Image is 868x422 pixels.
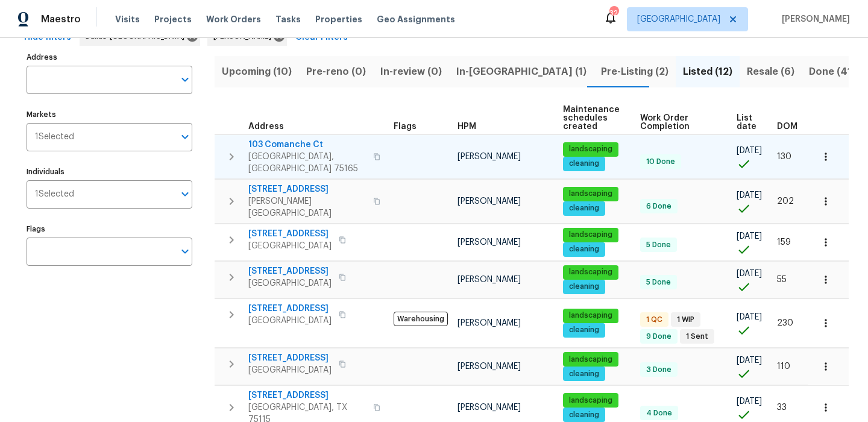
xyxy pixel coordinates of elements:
span: cleaning [564,159,604,169]
span: [GEOGRAPHIC_DATA] [248,315,332,327]
span: Maestro [41,13,81,25]
span: [STREET_ADDRESS] [248,303,332,315]
span: Upcoming (10) [222,63,292,80]
span: In-review (0) [380,63,442,80]
span: landscaping [564,310,617,321]
button: Open [177,243,193,260]
span: 202 [777,197,794,206]
span: landscaping [564,144,617,154]
span: 5 Done [641,240,676,250]
span: 33 [777,403,787,412]
span: cleaning [564,244,604,254]
span: [PERSON_NAME] [458,362,521,371]
button: Open [177,71,193,88]
label: Markets [27,111,192,118]
span: 1 Sent [681,332,713,342]
span: Pre-reno (0) [306,63,366,80]
span: [DATE] [737,191,762,200]
span: [GEOGRAPHIC_DATA] [248,240,332,252]
span: [STREET_ADDRESS] [248,352,332,364]
span: 1 QC [641,315,667,325]
span: Work Orders [206,13,261,25]
span: cleaning [564,325,604,335]
label: Address [27,54,192,61]
span: [PERSON_NAME] [458,403,521,412]
span: 5 Done [641,277,676,288]
span: Warehousing [394,312,448,326]
label: Flags [27,225,192,233]
span: 9 Done [641,332,676,342]
span: Listed (12) [683,63,732,80]
span: [DATE] [737,313,762,321]
span: Resale (6) [747,63,794,80]
span: HPM [458,122,476,131]
span: cleaning [564,282,604,292]
span: 1 Selected [35,189,74,200]
span: [STREET_ADDRESS] [248,228,332,240]
span: 130 [777,153,791,161]
span: List date [737,114,756,131]
span: [PERSON_NAME][GEOGRAPHIC_DATA] [248,195,366,219]
span: [DATE] [737,232,762,241]
span: 6 Done [641,201,676,212]
span: landscaping [564,354,617,365]
button: Open [177,128,193,145]
button: Clear Filters [291,27,353,49]
span: [PERSON_NAME] [777,13,850,25]
button: Hide filters [19,27,76,49]
span: Projects [154,13,192,25]
span: 3 Done [641,365,676,375]
span: [PERSON_NAME] [458,153,521,161]
span: landscaping [564,267,617,277]
span: Work Order Completion [640,114,716,131]
span: Address [248,122,284,131]
span: 159 [777,238,791,247]
div: 32 [609,7,618,19]
span: [GEOGRAPHIC_DATA] [248,277,332,289]
span: [PERSON_NAME] [458,197,521,206]
span: [STREET_ADDRESS] [248,265,332,277]
span: [PERSON_NAME] [458,319,521,327]
span: landscaping [564,230,617,240]
span: [STREET_ADDRESS] [248,389,366,402]
span: Properties [315,13,362,25]
span: Geo Assignments [377,13,455,25]
span: Visits [115,13,140,25]
span: landscaping [564,189,617,199]
span: 55 [777,276,787,284]
span: [PERSON_NAME] [458,238,521,247]
span: [DATE] [737,356,762,365]
span: In-[GEOGRAPHIC_DATA] (1) [456,63,587,80]
span: 1 Selected [35,132,74,142]
span: [DATE] [737,397,762,406]
span: 10 Done [641,157,680,167]
button: Open [177,186,193,203]
span: [DATE] [737,269,762,278]
span: cleaning [564,410,604,420]
span: cleaning [564,369,604,379]
span: [GEOGRAPHIC_DATA] [637,13,720,25]
span: Tasks [275,15,301,24]
span: [PERSON_NAME] [458,276,521,284]
span: 103 Comanche Ct [248,139,366,151]
span: Maintenance schedules created [563,105,620,131]
span: 4 Done [641,408,677,418]
span: [STREET_ADDRESS] [248,183,366,195]
span: [DATE] [737,146,762,155]
span: DOM [777,122,797,131]
span: Done (411) [809,63,860,80]
span: Flags [394,122,417,131]
span: 230 [777,319,793,327]
span: Hide filters [24,30,71,45]
span: Clear Filters [295,30,348,45]
span: [GEOGRAPHIC_DATA], [GEOGRAPHIC_DATA] 75165 [248,151,366,175]
span: cleaning [564,203,604,213]
span: 1 WIP [672,315,699,325]
span: landscaping [564,395,617,406]
span: [GEOGRAPHIC_DATA] [248,364,332,376]
span: 110 [777,362,790,371]
label: Individuals [27,168,192,175]
span: Pre-Listing (2) [601,63,668,80]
